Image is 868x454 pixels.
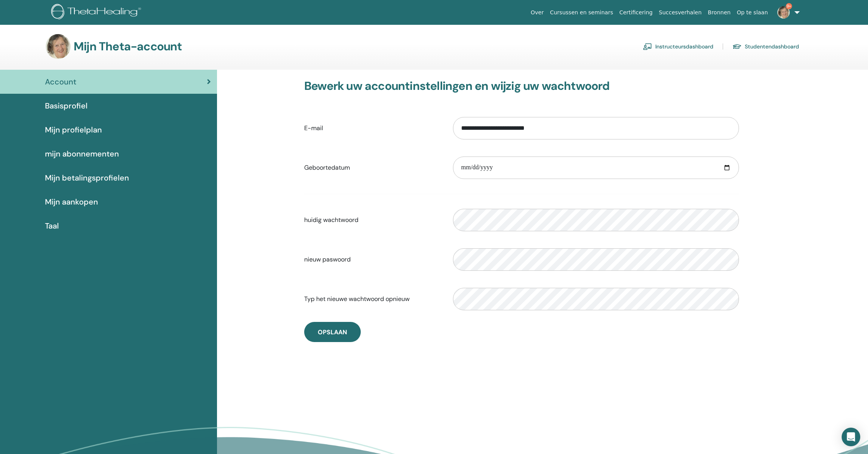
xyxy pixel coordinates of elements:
h3: Mijn Theta-account [74,40,182,53]
div: Open Intercom Messenger [842,428,860,446]
label: Typ het nieuwe wachtwoord opnieuw [298,292,447,306]
a: Cursussen en seminars [547,5,616,20]
a: Instructeursdashboard [643,40,713,53]
a: Over [528,5,547,20]
span: Mijn aankopen [45,196,98,208]
a: Studentendashboard [732,40,799,53]
img: graduation-cap.svg [732,43,742,50]
span: mijn abonnementen [45,148,119,160]
img: default.jpg [46,34,71,59]
span: Mijn betalingsprofielen [45,172,129,184]
label: E-mail [298,121,447,136]
a: Bronnen [705,5,734,20]
span: Opslaan [318,328,347,336]
a: Succesverhalen [656,5,704,20]
span: Account [45,76,76,88]
label: Geboortedatum [298,160,447,175]
label: nieuw paswoord [298,252,447,267]
img: logo.png [51,4,144,21]
img: default.jpg [777,6,790,19]
a: Op te slaan [734,5,771,20]
img: chalkboard-teacher.svg [643,43,652,50]
span: Basisprofiel [45,100,88,112]
button: Opslaan [304,322,361,342]
a: Certificering [616,5,656,20]
span: 9+ [786,3,792,9]
label: huidig wachtwoord [298,213,447,227]
span: Taal [45,220,59,232]
h3: Bewerk uw accountinstellingen en wijzig uw wachtwoord [304,79,739,93]
span: Mijn profielplan [45,124,102,136]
